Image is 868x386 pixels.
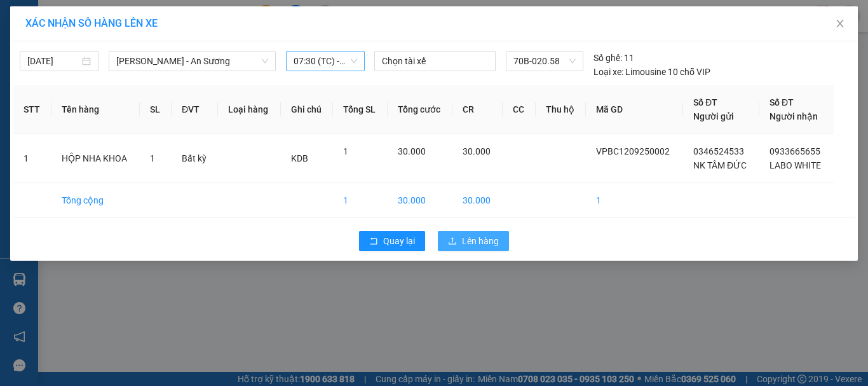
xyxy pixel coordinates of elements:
[13,85,51,134] th: STT
[73,39,89,48] span: KDB
[18,64,42,73] span: 30.000
[5,64,41,73] span: CR:
[11,39,89,48] span: HỘP NHA KHOA -
[109,39,114,48] span: 1
[5,80,38,90] span: Phí TH:
[586,85,683,134] th: Mã GD
[218,85,280,134] th: Loại hàng
[359,231,425,251] button: rollbackQuay lại
[693,160,747,170] span: NK TÂM ĐỨC
[118,80,142,89] span: 30.000
[13,134,51,183] td: 1
[140,85,172,134] th: SL
[693,111,734,121] span: Người gửi
[106,28,117,38] span: SL
[172,134,218,183] td: Bất kỳ
[150,153,155,163] span: 1
[693,97,717,107] span: Số ĐT
[438,231,509,251] button: uploadLên hàng
[452,183,503,218] td: 30.000
[97,80,142,89] span: Tổng:
[835,18,845,29] span: close
[291,153,308,163] span: KDB
[333,183,388,218] td: 1
[4,51,187,61] p: -------------------------------------------
[593,65,710,79] div: Limousine 10 chỗ VIP
[593,65,623,79] span: Loại xe:
[31,28,69,38] span: Hàng hóa
[770,111,818,121] span: Người nhận
[388,85,452,134] th: Tổng cước
[586,183,683,218] td: 1
[281,85,334,134] th: Ghi chú
[25,17,158,29] span: XÁC NHẬN SỐ HÀNG LÊN XE
[343,146,348,156] span: 1
[398,146,426,156] span: 30.000
[146,39,169,48] span: 30.000
[596,146,670,156] span: VPBC1209250002
[172,85,218,134] th: ĐVT
[693,146,744,156] span: 0346524533
[770,160,821,170] span: LABO WHITE
[27,54,79,68] input: 12/09/2025
[448,237,457,247] span: upload
[97,64,115,73] strong: CC:
[369,237,378,247] span: rollback
[593,51,622,65] span: Số ghế:
[452,85,503,134] th: CR
[333,85,388,134] th: Tổng SL
[822,6,858,42] button: Close
[536,85,587,134] th: Thu hộ
[116,52,268,71] span: Châu Thành - An Sương
[294,52,357,71] span: 07:30 (TC) - 70B-020.58
[513,52,576,71] span: 70B-020.58
[147,28,168,38] span: Cước
[770,97,794,107] span: Số ĐT
[383,234,415,248] span: Quay lại
[388,183,452,218] td: 30.000
[51,134,140,183] td: HỘP NHA KHOA
[770,146,820,156] span: 0933665655
[34,81,38,90] span: 0
[593,51,634,65] div: 11
[261,57,269,65] span: down
[463,146,491,156] span: 30.000
[51,85,140,134] th: Tên hàng
[111,64,116,73] span: 0
[462,234,499,248] span: Lên hàng
[503,85,536,134] th: CC
[51,183,140,218] td: Tổng cộng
